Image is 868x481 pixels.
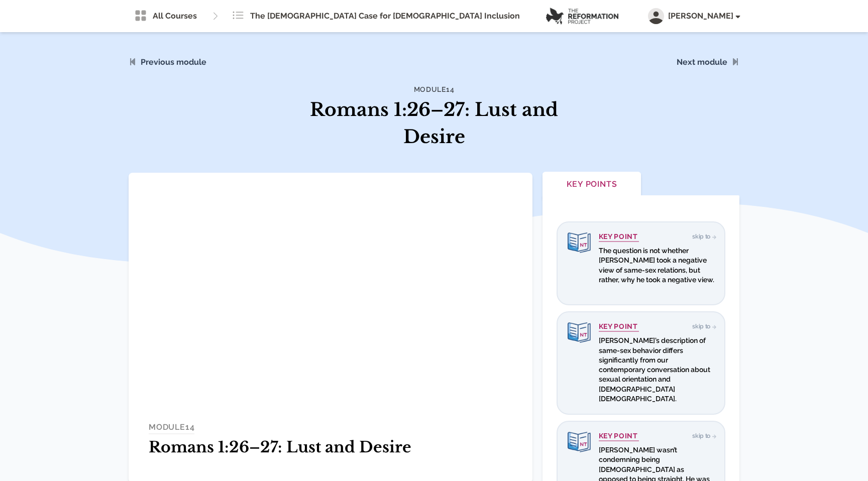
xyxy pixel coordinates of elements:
h1: Romans 1:26–27: Lust and Desire [149,438,512,456]
p: The question is not whether [PERSON_NAME] took a negative view of same-sex relations, but rather,... [599,246,714,294]
h4: MODULE 14 [149,421,194,434]
a: Next module [677,57,727,67]
span: [PERSON_NAME] [668,10,739,22]
iframe: Module 14 - Romans 1 - Lust and Desire [129,173,532,400]
p: [PERSON_NAME]’s description of same-sex behavior differs significantly from our contemporary conv... [599,336,714,404]
a: Previous module [141,57,206,67]
h4: Key Point [599,322,639,332]
h4: Key Point [599,432,639,441]
h4: Key Point [599,232,639,242]
button: Key Points [542,172,641,198]
button: [PERSON_NAME] [648,8,739,24]
span: The [DEMOGRAPHIC_DATA] Case for [DEMOGRAPHIC_DATA] Inclusion [250,10,520,22]
a: The [DEMOGRAPHIC_DATA] Case for [DEMOGRAPHIC_DATA] Inclusion [226,6,526,26]
h4: Module 14 [305,84,563,94]
h1: Romans 1:26–27: Lust and Desire [305,96,563,151]
span: All Courses [153,10,197,22]
a: All Courses [129,6,203,26]
img: logo.png [546,8,618,25]
span: Skip to [692,323,714,330]
span: Skip to [692,432,714,439]
span: Skip to [692,233,714,240]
